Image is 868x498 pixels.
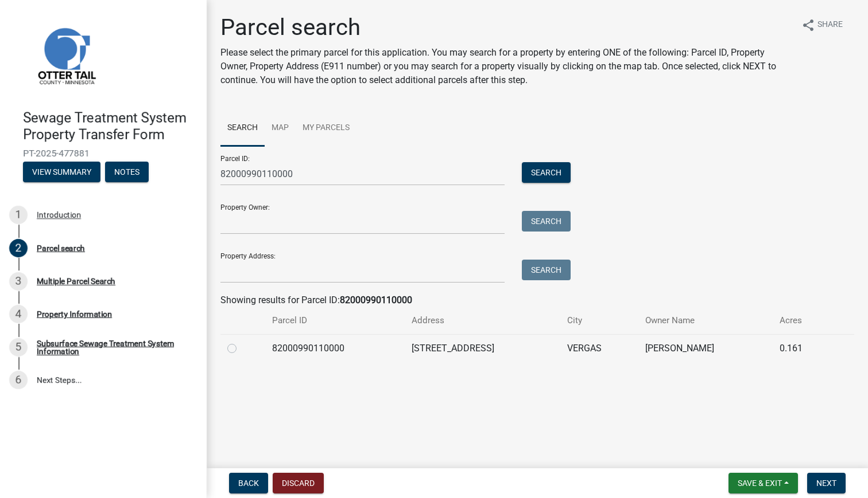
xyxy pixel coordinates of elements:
i: share [801,18,815,32]
div: 4 [9,305,28,323]
td: 0.161 [773,334,832,362]
img: Otter Tail County, Minnesota [23,12,109,98]
div: 5 [9,338,28,356]
td: VERGAS [560,334,638,362]
span: Back [238,479,259,488]
div: Showing results for Parcel ID: [220,293,854,307]
span: Next [816,479,836,488]
td: 82000990110000 [265,334,405,362]
a: My Parcels [296,110,356,147]
th: City [560,307,638,334]
td: [PERSON_NAME] [638,334,772,362]
td: [STREET_ADDRESS] [405,334,561,362]
wm-modal-confirm: Summary [23,168,100,177]
div: Property Information [37,310,112,318]
th: Parcel ID [265,307,405,334]
button: Search [522,211,571,232]
button: Next [807,473,846,493]
div: 2 [9,239,28,257]
button: Notes [105,162,149,182]
th: Owner Name [638,307,772,334]
button: Back [229,473,268,493]
a: Search [220,110,265,147]
h4: Sewage Treatment System Property Transfer Form [23,110,197,143]
div: 3 [9,272,28,291]
strong: 82000990110000 [340,295,412,305]
div: 1 [9,206,28,224]
p: Please select the primary parcel for this application. You may search for a property by entering ... [220,46,792,87]
span: Share [817,18,843,32]
th: Acres [773,307,832,334]
button: Search [522,260,571,280]
span: PT-2025-477881 [23,148,184,159]
wm-modal-confirm: Notes [105,168,149,177]
div: Subsurface Sewage Treatment System Information [37,339,188,355]
div: 6 [9,371,28,389]
button: shareShare [792,14,852,36]
a: Map [265,110,296,147]
div: Multiple Parcel Search [37,277,115,285]
button: Save & Exit [728,473,798,493]
span: Save & Exit [738,479,782,488]
button: View Summary [23,162,100,182]
div: Introduction [37,211,81,219]
button: Discard [273,473,324,493]
th: Address [405,307,561,334]
h1: Parcel search [220,14,792,41]
button: Search [522,162,571,183]
div: Parcel search [37,244,85,252]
